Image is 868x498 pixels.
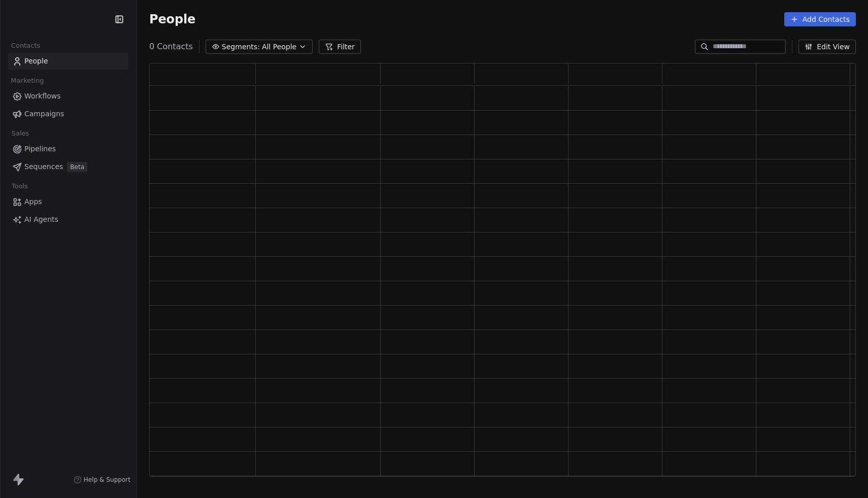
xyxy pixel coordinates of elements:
span: Help & Support [84,476,130,484]
span: Pipelines [24,144,56,154]
a: AI Agents [8,211,128,228]
span: Contacts [7,38,45,53]
span: Marketing [7,73,48,88]
button: Add Contacts [784,12,856,26]
a: Apps [8,193,128,210]
a: SequencesBeta [8,158,128,175]
span: Campaigns [24,109,64,119]
button: Filter [319,40,361,54]
span: Workflows [24,91,61,102]
span: Beta [67,162,87,172]
a: Help & Support [74,476,130,484]
a: Campaigns [8,106,128,122]
span: Segments: [222,42,260,52]
span: 0 Contacts [149,41,193,53]
span: Apps [24,196,42,207]
span: Sales [7,126,34,141]
span: Sequences [24,161,63,172]
span: People [24,56,48,67]
span: AI Agents [24,214,58,225]
a: Workflows [8,88,128,105]
a: People [8,53,128,70]
a: Pipelines [8,141,128,157]
span: All People [262,42,296,52]
span: Tools [7,179,32,194]
span: People [149,12,195,27]
button: Edit View [798,40,856,54]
